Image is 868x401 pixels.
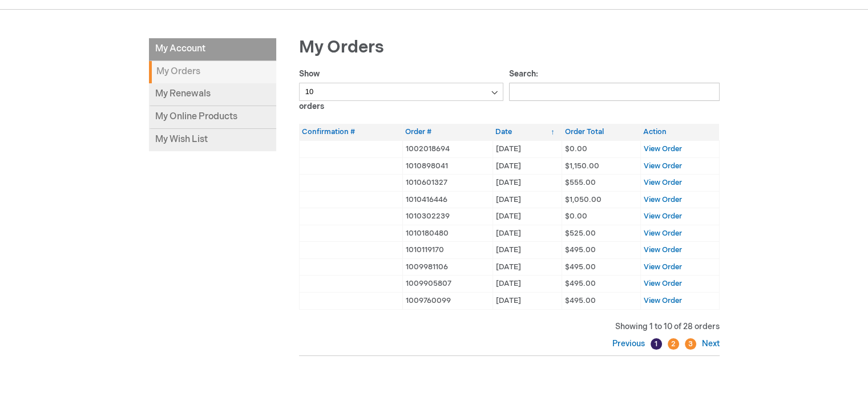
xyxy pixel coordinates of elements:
td: 1010416446 [402,191,492,208]
td: 1010180480 [402,225,492,242]
span: $495.00 [565,262,596,272]
td: [DATE] [492,191,562,208]
a: 1 [651,338,662,350]
td: [DATE] [492,242,562,259]
a: View Order [644,262,682,272]
label: Show orders [299,69,504,111]
a: 3 [685,338,696,350]
th: Order Total: activate to sort column ascending [562,124,640,140]
td: [DATE] [492,258,562,276]
a: View Order [644,212,682,221]
td: [DATE] [492,276,562,293]
span: $1,150.00 [565,161,599,171]
td: 1010898041 [402,157,492,175]
a: My Online Products [149,106,276,129]
span: $495.00 [565,245,596,254]
a: View Order [644,144,682,153]
a: My Wish List [149,129,276,151]
td: [DATE] [492,140,562,157]
a: View Order [644,229,682,238]
td: 1009981106 [402,258,492,276]
td: 1010302239 [402,208,492,225]
td: 1009905807 [402,276,492,293]
td: [DATE] [492,225,562,242]
th: Date: activate to sort column ascending [492,124,562,140]
th: Confirmation #: activate to sort column ascending [299,124,402,140]
td: 1009760099 [402,293,492,310]
a: Next [699,339,720,349]
td: [DATE] [492,175,562,192]
td: [DATE] [492,157,562,175]
a: View Order [644,245,682,254]
td: 1010119170 [402,242,492,259]
strong: My Orders [149,61,276,83]
td: 1010601327 [402,175,492,192]
span: $1,050.00 [565,195,601,204]
span: $495.00 [565,279,596,288]
th: Order #: activate to sort column ascending [402,124,492,140]
label: Search: [509,69,720,96]
a: View Order [644,178,682,187]
select: Showorders [299,83,504,101]
td: 1002018694 [402,140,492,157]
span: $555.00 [565,178,596,187]
span: $495.00 [565,296,596,305]
a: View Order [644,296,682,305]
td: [DATE] [492,293,562,310]
a: Previous [612,339,648,349]
a: View Order [644,161,682,171]
span: My Orders [299,37,384,58]
div: Showing 1 to 10 of 28 orders [299,321,720,333]
a: View Order [644,195,682,204]
input: Search: [509,83,720,101]
span: $0.00 [565,212,587,221]
span: $525.00 [565,229,596,238]
span: $0.00 [565,144,587,153]
a: 2 [668,338,679,350]
th: Action: activate to sort column ascending [640,124,719,140]
td: [DATE] [492,208,562,225]
a: View Order [644,279,682,288]
a: My Renewals [149,83,276,106]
